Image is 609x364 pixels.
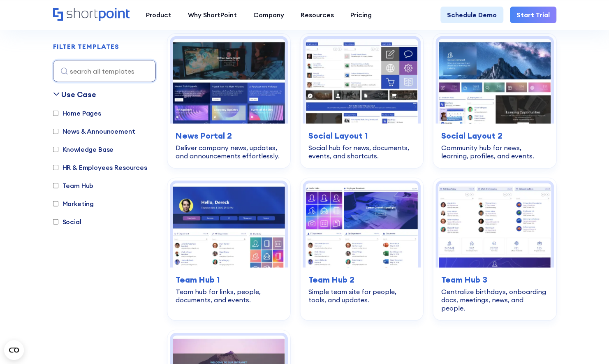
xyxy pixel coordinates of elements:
input: Team Hub [53,183,58,188]
a: Product [138,7,180,23]
a: Home [53,8,130,22]
a: Start Trial [510,7,556,23]
input: Home Pages [53,111,58,116]
h3: Team Hub 3 [441,274,548,286]
div: Why ShortPoint [188,10,237,20]
div: Deliver company news, updates, and announcements effortlessly. [176,144,282,160]
label: Knowledge Base [53,144,114,154]
div: Company [253,10,284,20]
img: Team Hub 3 – SharePoint Team Site Template: Centralize birthdays, onboarding docs, meetings, news... [438,183,551,268]
label: Team Hub [53,181,94,190]
label: Home Pages [53,108,101,118]
div: Pricing [350,10,372,20]
img: Social Layout 2 – SharePoint Community Site: Community hub for news, learning, profiles, and events. [438,39,551,123]
input: Social [53,219,58,225]
a: Social Layout 1 – SharePoint Social Intranet Template: Social hub for news, documents, events, an... [300,34,423,168]
h2: FILTER TEMPLATES [53,43,119,51]
h3: Team Hub 2 [308,274,415,286]
a: Company [245,7,292,23]
div: Centralize birthdays, onboarding docs, meetings, news, and people. [441,287,548,312]
img: News Portal 2 – SharePoint News Post Template: Deliver company news, updates, and announcements e... [173,39,285,123]
h3: News Portal 2 [176,130,282,142]
a: Team Hub 1 – SharePoint Online Modern Team Site Template: Team hub for links, people, documents, ... [167,178,290,320]
a: Team Hub 2 – SharePoint Template Team Site: Simple team site for people, tools, and updates.Team ... [300,178,423,320]
img: Social Layout 1 – SharePoint Social Intranet Template: Social hub for news, documents, events, an... [306,39,418,123]
img: Team Hub 2 – SharePoint Template Team Site: Simple team site for people, tools, and updates. [306,183,418,268]
h3: Team Hub 1 [176,274,282,286]
h3: Social Layout 2 [441,130,548,142]
a: Resources [292,7,342,23]
label: Social [53,217,81,227]
a: Why ShortPoint [180,7,245,23]
div: Resources [301,10,334,20]
label: News & Announcement [53,126,135,136]
input: HR & Employees Resources [53,165,58,170]
iframe: Chat Widget [568,325,609,364]
input: Marketing [53,201,58,206]
a: Team Hub 3 – SharePoint Team Site Template: Centralize birthdays, onboarding docs, meetings, news... [433,178,556,320]
a: Schedule Demo [440,7,503,23]
input: search all templates [53,60,156,82]
div: Community hub for news, learning, profiles, and events. [441,144,548,160]
input: News & Announcement [53,129,58,134]
button: Open CMP widget [4,340,24,360]
div: Social hub for news, documents, events, and shortcuts. [308,144,415,160]
label: HR & Employees Resources [53,162,147,172]
input: Knowledge Base [53,147,58,152]
img: Team Hub 1 – SharePoint Online Modern Team Site Template: Team hub for links, people, documents, ... [173,183,285,268]
label: Marketing [53,199,94,209]
div: Use Case [61,89,96,100]
div: Team hub for links, people, documents, and events. [176,287,282,304]
a: Pricing [342,7,380,23]
a: Social Layout 2 – SharePoint Community Site: Community hub for news, learning, profiles, and even... [433,34,556,168]
h3: Social Layout 1 [308,130,415,142]
a: News Portal 2 – SharePoint News Post Template: Deliver company news, updates, and announcements e... [167,34,290,168]
div: Simple team site for people, tools, and updates. [308,287,415,304]
div: Product [146,10,171,20]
